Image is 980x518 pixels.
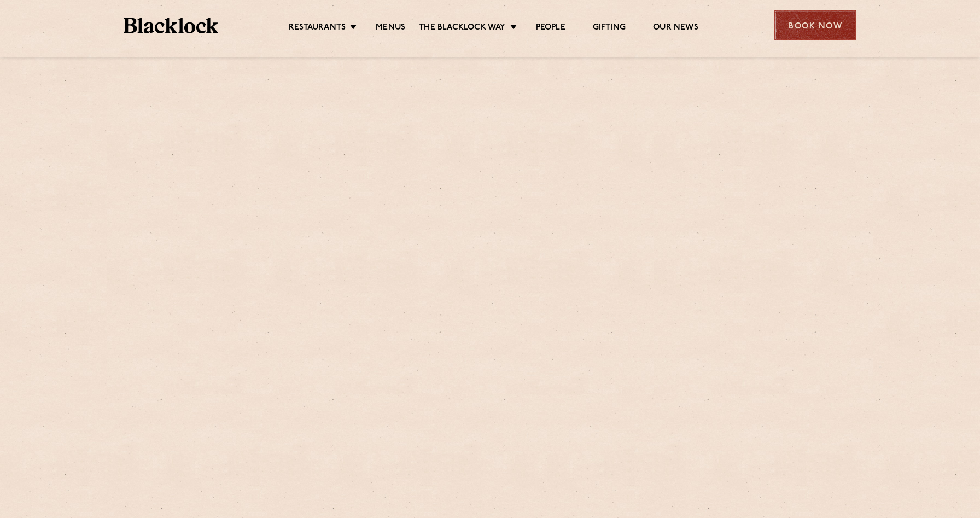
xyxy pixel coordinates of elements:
a: Restaurants [289,22,346,34]
a: Gifting [593,22,626,34]
img: BL_Textured_Logo-footer-cropped.svg [124,18,218,33]
div: Book Now [774,10,856,40]
a: Our News [653,22,698,34]
a: Menus [376,22,405,34]
a: People [536,22,565,34]
a: The Blacklock Way [419,22,505,34]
